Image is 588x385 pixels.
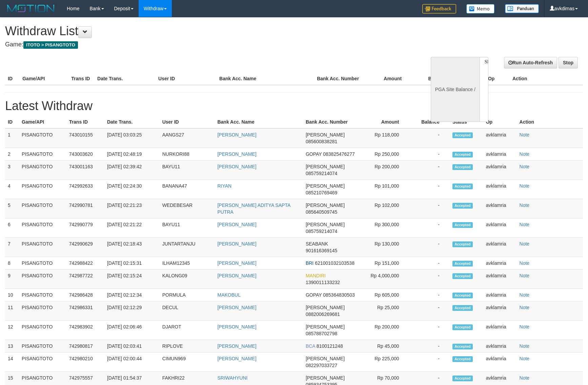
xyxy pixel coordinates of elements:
td: Rp 101,000 [362,180,409,199]
th: User ID [156,72,217,85]
span: 901616369145 [306,248,337,253]
td: [DATE] 02:24:30 [104,180,160,199]
td: 742980210 [66,352,104,372]
a: Note [520,241,530,247]
td: - [409,352,450,372]
td: 10 [5,289,19,301]
a: Note [520,222,530,227]
img: Button%20Memo.svg [466,4,495,14]
td: 742990629 [66,238,104,257]
td: NURKORI88 [160,148,215,161]
h1: Withdraw List [5,24,385,38]
span: 085759214074 [306,229,337,234]
td: [DATE] 02:21:22 [104,218,160,238]
a: Note [520,343,530,349]
a: Note [520,202,530,208]
td: 743003620 [66,148,104,161]
td: 6 [5,218,19,238]
td: 7 [5,238,19,257]
span: [PERSON_NAME] [306,324,345,329]
td: RIPLOVE [160,340,215,352]
th: Op [483,116,517,128]
a: [PERSON_NAME] [217,164,256,169]
span: [PERSON_NAME] [306,356,345,361]
td: - [409,289,450,301]
td: avklamria [483,238,517,257]
span: Accepted [452,241,473,247]
span: Accepted [452,261,473,266]
td: avklamria [483,321,517,340]
td: Rp 4,000,000 [362,270,409,289]
span: GOPAY [306,151,322,157]
td: DJAROT [160,321,215,340]
span: Accepted [452,293,473,298]
span: [PERSON_NAME] [306,183,345,189]
td: 742992633 [66,180,104,199]
td: Rp 250,000 [362,148,409,161]
td: - [409,238,450,257]
a: Note [520,356,530,361]
td: PISANGTOTO [19,218,66,238]
td: [DATE] 02:15:24 [104,270,160,289]
th: Status [450,116,483,128]
td: avklamria [483,199,517,218]
span: MANDIRI [306,273,326,278]
span: BRI [306,260,313,266]
td: avklamria [483,270,517,289]
td: Rp 300,000 [362,218,409,238]
td: - [409,301,450,321]
td: - [409,218,450,238]
h1: Latest Withdraw [5,99,583,113]
td: PISANGTOTO [19,180,66,199]
td: PISANGTOTO [19,321,66,340]
span: 085600838281 [306,139,337,144]
td: avklamria [483,340,517,352]
span: Accepted [452,305,473,311]
th: Op [485,72,510,85]
a: [PERSON_NAME] [217,343,256,349]
th: Game/API [20,72,68,85]
a: Note [520,273,530,278]
td: PISANGTOTO [19,238,66,257]
th: Date Trans. [104,116,160,128]
td: 5 [5,199,19,218]
td: Rp 605,000 [362,289,409,301]
td: Rp 118,000 [362,128,409,148]
th: Balance [412,72,457,85]
td: - [409,321,450,340]
td: ILHAM12345 [160,257,215,270]
td: [DATE] 02:15:31 [104,257,160,270]
td: BAYU11 [160,161,215,180]
td: PISANGTOTO [19,301,66,321]
span: 085364830503 [323,292,354,298]
span: 082297033727 [306,363,337,368]
a: [PERSON_NAME] ADITYA SAPTA PUTRA [217,202,290,215]
span: Accepted [452,184,473,189]
a: [PERSON_NAME] [217,273,256,278]
td: Rp 130,000 [362,238,409,257]
td: 14 [5,352,19,372]
td: PORMULA [160,289,215,301]
th: Date Trans. [95,72,156,85]
td: 3 [5,161,19,180]
span: [PERSON_NAME] [306,222,345,227]
span: Accepted [452,222,473,228]
td: Rp 25,000 [362,301,409,321]
td: 742983902 [66,321,104,340]
a: Note [520,292,530,298]
td: 9 [5,270,19,289]
td: avklamria [483,289,517,301]
img: Feedback.jpg [422,4,456,14]
td: KALONG09 [160,270,215,289]
td: [DATE] 02:39:42 [104,161,160,180]
span: 0882006269681 [306,312,340,317]
td: - [409,340,450,352]
td: CIMUN969 [160,352,215,372]
td: [DATE] 02:06:46 [104,321,160,340]
a: [PERSON_NAME] [217,241,256,247]
td: - [409,257,450,270]
th: Bank Acc. Name [217,72,314,85]
td: 742987722 [66,270,104,289]
td: - [409,128,450,148]
td: 11 [5,301,19,321]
